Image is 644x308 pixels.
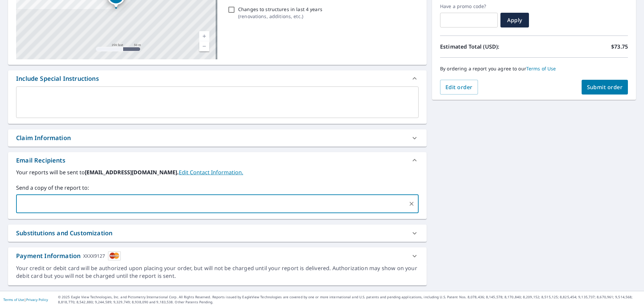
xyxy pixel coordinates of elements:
div: Substitutions and Customization [8,225,427,242]
button: Edit order [440,80,478,95]
span: Apply [506,16,524,24]
p: By ordering a report you agree to our [440,66,628,72]
p: ( renovations, additions, etc. ) [238,13,322,20]
a: Current Level 17, Zoom Out [199,41,209,51]
label: Send a copy of the report to: [16,184,419,192]
a: EditContactInfo [179,169,243,176]
p: | [3,298,48,302]
label: Have a promo code? [440,3,498,9]
div: Substitutions and Customization [16,229,112,238]
div: Include Special Instructions [8,70,427,86]
div: Email Recipients [16,156,65,165]
div: Your credit or debit card will be authorized upon placing your order, but will not be charged unt... [16,264,419,280]
img: cardImage [108,251,121,260]
a: Terms of Use [526,65,556,72]
div: Email Recipients [8,152,427,168]
label: Your reports will be sent to [16,168,419,176]
div: XXXX9127 [83,251,105,260]
span: Submit order [587,83,623,91]
button: Clear [407,199,416,208]
p: Estimated Total (USD): [440,43,534,51]
div: Claim Information [8,129,427,146]
div: Claim Information [16,133,71,142]
p: Changes to structures in last 4 years [238,6,322,13]
p: © 2025 Eagle View Technologies, Inc. and Pictometry International Corp. All Rights Reserved. Repo... [58,295,641,305]
div: Payment InformationXXXX9127cardImage [8,247,427,264]
button: Submit order [582,80,628,95]
a: Terms of Use [3,297,24,302]
button: Apply [500,13,529,27]
a: Current Level 17, Zoom In [199,31,209,41]
div: Payment Information [16,251,121,260]
b: [EMAIL_ADDRESS][DOMAIN_NAME]. [85,169,179,176]
a: Privacy Policy [26,297,48,302]
span: Edit order [445,83,473,91]
div: Include Special Instructions [16,74,99,83]
p: $73.75 [611,43,628,51]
